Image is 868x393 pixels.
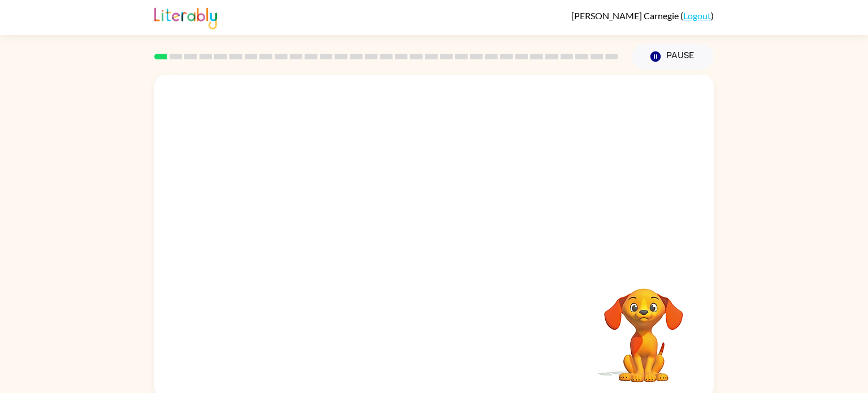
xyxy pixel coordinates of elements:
[571,10,714,21] div: ( )
[154,5,217,29] img: Literably
[571,10,680,21] span: [PERSON_NAME] Carnegie
[587,271,700,384] video: Your browser must support playing .mp4 files to use Literably. Please try using another browser.
[683,10,711,21] a: Logout
[632,44,714,70] button: Pause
